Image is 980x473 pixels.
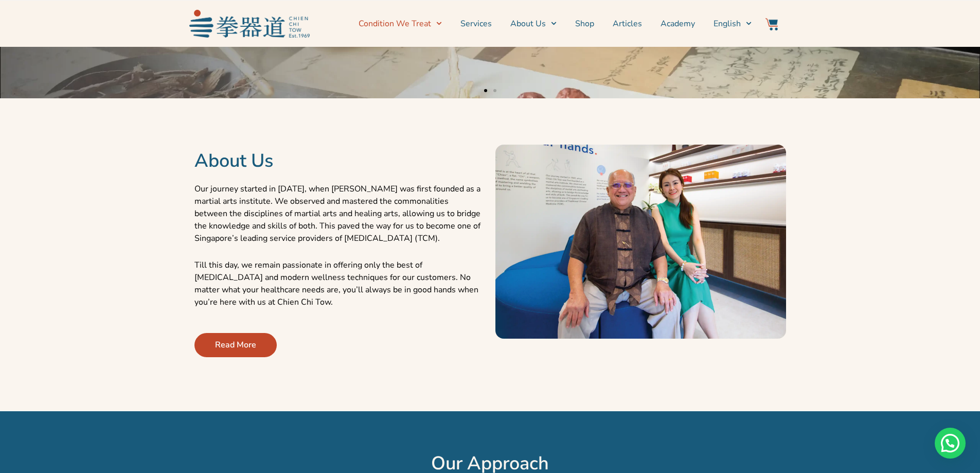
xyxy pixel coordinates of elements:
p: Our journey started in [DATE], when [PERSON_NAME] was first founded as a martial arts institute. ... [194,183,485,244]
a: Academy [661,11,695,37]
a: Read More [194,333,277,357]
a: Switch to English [714,11,752,37]
nav: Menu [315,11,752,37]
span: Read More [215,339,256,351]
a: Services [460,11,492,37]
h2: About Us [194,150,485,172]
img: Website Icon-03 [765,18,778,30]
div: Need help? WhatsApp contact [935,428,966,459]
span: Go to slide 1 [484,89,487,92]
a: Articles [613,11,642,37]
a: Condition We Treat [359,11,442,37]
a: Shop [575,11,594,37]
span: Go to slide 2 [493,89,496,92]
span: English [714,17,741,30]
a: About Us [510,11,557,37]
p: Till this day, we remain passionate in offering only the best of [MEDICAL_DATA] and modern wellne... [194,259,485,308]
